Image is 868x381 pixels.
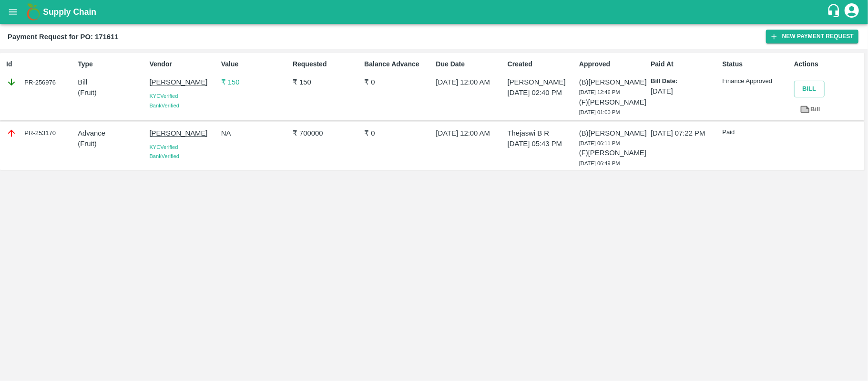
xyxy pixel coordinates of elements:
[827,3,843,21] div: customer-support
[43,7,96,17] b: Supply Chain
[723,128,790,137] p: Paid
[794,81,825,97] button: Bill
[150,59,217,69] p: Vendor
[293,77,360,87] p: ₹ 150
[579,59,647,69] p: Approved
[6,59,74,69] p: Id
[723,77,790,86] p: Finance Approved
[364,77,432,87] p: ₹ 0
[43,5,827,19] a: Supply Chain
[150,128,217,138] p: [PERSON_NAME]
[579,77,647,87] p: (B) [PERSON_NAME]
[579,148,647,158] p: (F) [PERSON_NAME]
[508,128,575,138] p: Thejaswi B R
[150,103,179,108] span: Bank Verified
[78,128,145,138] p: Advance
[651,128,718,138] p: [DATE] 07:22 PM
[508,59,575,69] p: Created
[150,77,217,87] p: [PERSON_NAME]
[8,33,119,41] b: Payment Request for PO: 171611
[579,128,647,138] p: (B) [PERSON_NAME]
[150,153,179,159] span: Bank Verified
[150,144,178,150] span: KYC Verified
[78,77,145,87] p: Bill
[78,87,145,98] p: ( Fruit )
[78,138,145,149] p: ( Fruit )
[2,1,24,23] button: open drawer
[150,93,178,99] span: KYC Verified
[579,140,620,146] span: [DATE] 06:11 PM
[436,128,504,138] p: [DATE] 12:00 AM
[579,89,620,95] span: [DATE] 12:46 PM
[508,87,575,98] p: [DATE] 02:40 PM
[843,2,860,22] div: account of current user
[6,128,74,138] div: PR-253170
[723,59,790,69] p: Status
[221,59,289,69] p: Value
[293,59,360,69] p: Requested
[579,109,620,115] span: [DATE] 01:00 PM
[508,77,575,87] p: [PERSON_NAME]
[794,101,826,118] a: Bill
[579,160,620,166] span: [DATE] 06:49 PM
[651,86,718,96] p: [DATE]
[6,77,74,87] div: PR-256976
[794,59,862,69] p: Actions
[436,77,504,87] p: [DATE] 12:00 AM
[651,59,718,69] p: Paid At
[436,59,504,69] p: Due Date
[78,59,145,69] p: Type
[766,30,858,43] button: New Payment Request
[293,128,360,138] p: ₹ 700000
[221,128,289,138] p: NA
[24,2,43,21] img: logo
[221,77,289,87] p: ₹ 150
[364,59,432,69] p: Balance Advance
[508,138,575,149] p: [DATE] 05:43 PM
[364,128,432,138] p: ₹ 0
[651,77,718,86] p: Bill Date:
[579,97,647,107] p: (F) [PERSON_NAME]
